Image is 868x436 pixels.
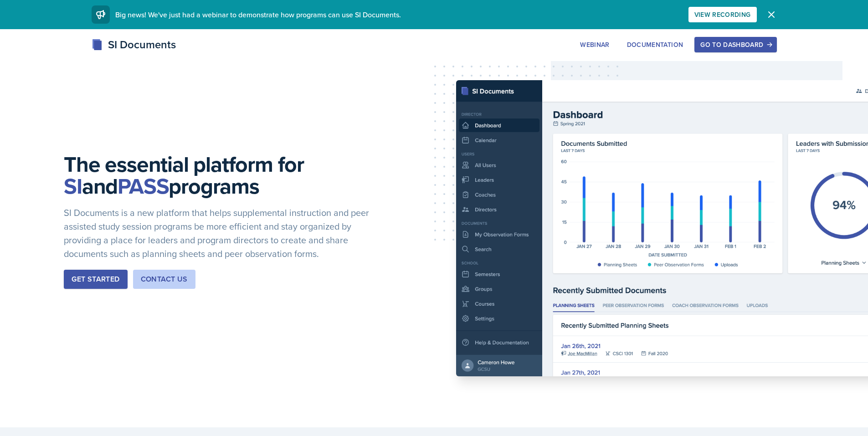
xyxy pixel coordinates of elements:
[141,274,188,285] div: Contact Us
[694,37,776,52] button: Go to Dashboard
[694,11,751,18] div: View Recording
[133,270,195,289] button: Contact Us
[627,41,683,48] div: Documentation
[92,36,176,53] div: SI Documents
[574,37,615,52] button: Webinar
[700,41,770,48] div: Go to Dashboard
[115,10,401,20] span: Big news! We've just had a webinar to demonstrate how programs can use SI Documents.
[688,7,757,22] button: View Recording
[72,274,119,285] div: Get Started
[64,270,127,289] button: Get Started
[621,37,689,52] button: Documentation
[580,41,609,48] div: Webinar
